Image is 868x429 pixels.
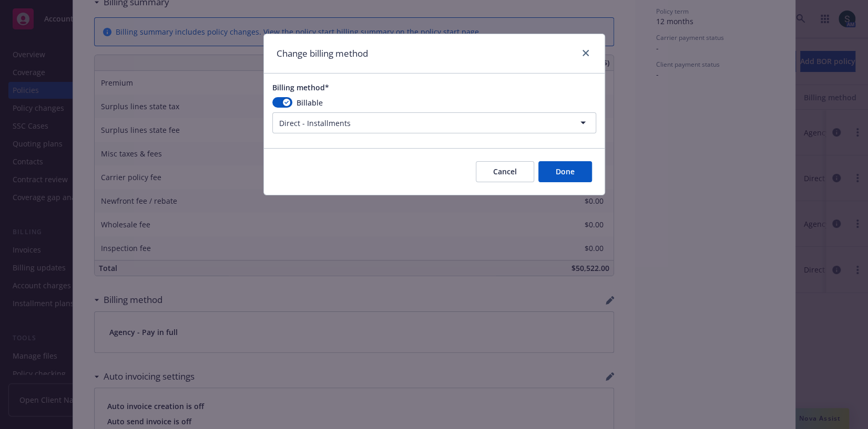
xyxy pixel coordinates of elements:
button: Done [538,161,592,182]
a: close [579,47,592,59]
button: Cancel [476,161,534,182]
span: Billing method* [272,82,329,92]
h1: Change billing method [277,47,368,60]
div: Billable [272,97,596,108]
